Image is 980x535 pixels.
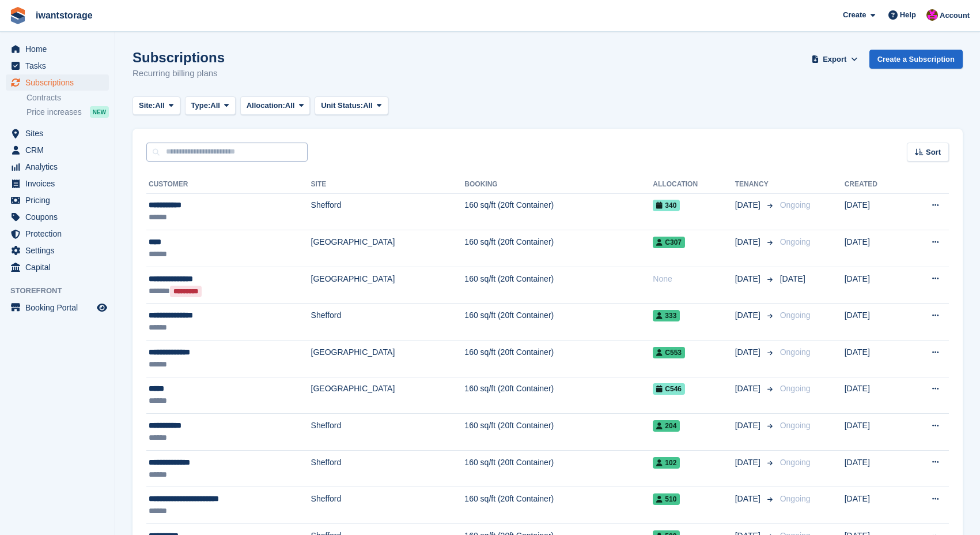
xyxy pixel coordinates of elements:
[735,236,763,248] span: [DATE]
[133,67,225,80] p: Recurring billing plans
[464,487,653,524] td: 160 sq/ft (20ft Container)
[780,200,811,209] span: Ongoing
[845,414,905,451] td: [DATE]
[735,457,763,469] span: [DATE]
[6,192,109,208] a: menu
[735,273,763,285] span: [DATE]
[653,493,680,505] span: 510
[25,226,94,242] span: Protection
[653,175,735,194] th: Allocation
[27,92,109,103] a: Contracts
[464,175,653,194] th: Booking
[845,450,905,487] td: [DATE]
[735,175,775,194] th: Tenancy
[735,383,763,395] span: [DATE]
[845,267,905,304] td: [DATE]
[653,347,685,358] span: C553
[6,209,109,225] a: menu
[31,6,97,25] a: iwantstorage
[6,175,109,192] a: menu
[845,487,905,524] td: [DATE]
[780,237,811,246] span: Ongoing
[6,259,109,275] a: menu
[90,106,109,118] div: NEW
[735,493,763,505] span: [DATE]
[464,267,653,304] td: 160 sq/ft (20ft Container)
[315,96,388,115] button: Unit Status: All
[139,100,155,111] span: Site:
[926,147,941,158] span: Sort
[25,192,94,208] span: Pricing
[6,125,109,141] a: menu
[940,10,970,21] span: Account
[464,304,653,341] td: 160 sq/ft (20ft Container)
[869,50,963,69] a: Create a Subscription
[311,377,465,414] td: [GEOGRAPHIC_DATA]
[25,242,94,259] span: Settings
[311,175,465,194] th: Site
[464,193,653,230] td: 160 sq/ft (20ft Container)
[6,74,109,91] a: menu
[247,100,285,111] span: Allocation:
[210,100,220,111] span: All
[845,175,905,194] th: Created
[6,300,109,316] a: menu
[311,193,465,230] td: Shefford
[735,420,763,432] span: [DATE]
[25,175,94,192] span: Invoices
[6,242,109,259] a: menu
[653,457,680,469] span: 102
[311,267,465,304] td: [GEOGRAPHIC_DATA]
[653,383,685,395] span: C546
[25,125,94,141] span: Sites
[6,41,109,57] a: menu
[653,200,680,211] span: 340
[25,41,94,57] span: Home
[464,230,653,267] td: 160 sq/ft (20ft Container)
[10,285,115,297] span: Storefront
[311,341,465,377] td: [GEOGRAPHIC_DATA]
[464,450,653,487] td: 160 sq/ft (20ft Container)
[146,175,311,194] th: Customer
[926,9,938,21] img: Jonathan
[191,100,211,111] span: Type:
[285,100,295,111] span: All
[653,237,685,248] span: C307
[843,9,866,21] span: Create
[311,230,465,267] td: [GEOGRAPHIC_DATA]
[823,54,846,65] span: Export
[735,309,763,321] span: [DATE]
[845,193,905,230] td: [DATE]
[735,346,763,358] span: [DATE]
[133,50,225,65] h1: Subscriptions
[27,106,109,118] a: Price increases NEW
[653,310,680,321] span: 333
[25,300,94,316] span: Booking Portal
[780,274,805,283] span: [DATE]
[321,100,363,111] span: Unit Status:
[311,487,465,524] td: Shefford
[464,377,653,414] td: 160 sq/ft (20ft Container)
[155,100,165,111] span: All
[464,414,653,451] td: 160 sq/ft (20ft Container)
[6,159,109,175] a: menu
[9,7,27,24] img: stora-icon-8386f47178a22dfd0bd8f6a31ec36ba5ce8667c1dd55bd0f319d3a0aa187defe.svg
[735,199,763,211] span: [DATE]
[845,341,905,377] td: [DATE]
[809,50,860,69] button: Export
[900,9,916,21] span: Help
[25,259,94,275] span: Capital
[25,159,94,175] span: Analytics
[25,209,94,225] span: Coupons
[25,74,94,91] span: Subscriptions
[27,107,82,118] span: Price increases
[653,420,680,432] span: 204
[95,301,109,315] a: Preview store
[240,96,311,115] button: Allocation: All
[133,96,180,115] button: Site: All
[780,421,811,430] span: Ongoing
[780,347,811,357] span: Ongoing
[311,414,465,451] td: Shefford
[653,273,735,285] div: None
[845,230,905,267] td: [DATE]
